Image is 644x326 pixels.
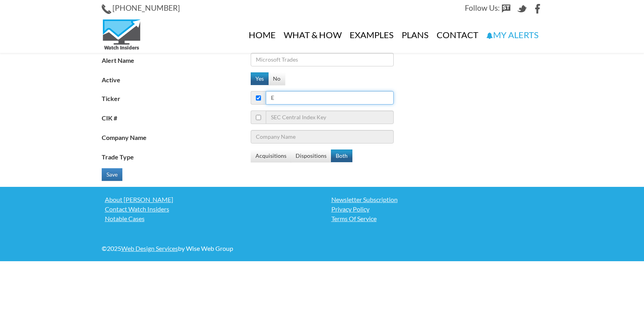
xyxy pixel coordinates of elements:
img: Phone [102,4,111,14]
img: Facebook [533,4,543,14]
img: StockTwits [501,4,511,14]
label: CIK # [102,111,251,123]
div: © 2025 by Wise Web Group [102,244,316,253]
a: Privacy Policy [328,204,543,214]
input: Company Name [251,130,394,144]
button: Dispositions [291,149,331,162]
a: Plans [398,17,433,53]
button: Yes [251,72,269,85]
input: Microsoft Trades [251,53,394,66]
a: Terms Of Service [328,214,543,223]
a: What & How [280,17,346,53]
a: Notable Cases [102,214,316,223]
label: Alert Name [102,53,251,65]
a: Contact [433,17,482,53]
a: About [PERSON_NAME] [102,195,316,204]
button: Both [331,149,352,162]
a: Home [245,17,280,53]
label: Ticker [102,91,251,103]
a: Contact Watch Insiders [102,204,316,214]
a: My Alerts [482,17,543,53]
span: Follow Us: [465,3,500,12]
button: No [268,72,285,85]
button: Save [102,168,122,181]
a: Examples [346,17,398,53]
img: Twitter [517,4,527,14]
input: SEC Central Index Key [266,111,394,124]
a: Newsletter Subscription [328,195,543,204]
input: MSFT [266,91,394,105]
label: Company Name [102,130,251,142]
span: [PHONE_NUMBER] [112,3,180,12]
a: Web Design Services [121,244,178,252]
label: Trade Type [102,149,251,162]
button: Acquisitions [251,149,291,162]
label: Active [102,72,251,85]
